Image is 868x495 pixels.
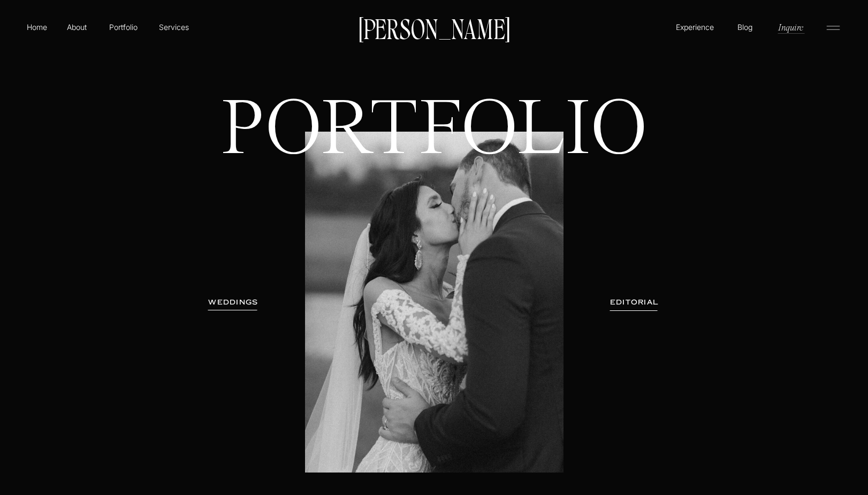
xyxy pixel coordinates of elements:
h1: PORTFOLIO [203,96,666,240]
a: Blog [735,21,755,32]
a: Portfolio [104,21,142,33]
a: EDITORIAL [595,297,673,308]
a: About [65,21,89,32]
a: Inquire [777,21,804,33]
a: Services [158,21,189,33]
a: WEDDINGS [200,297,267,308]
a: Experience [674,21,715,33]
a: Home [25,21,49,33]
a: [PERSON_NAME] [353,17,515,39]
